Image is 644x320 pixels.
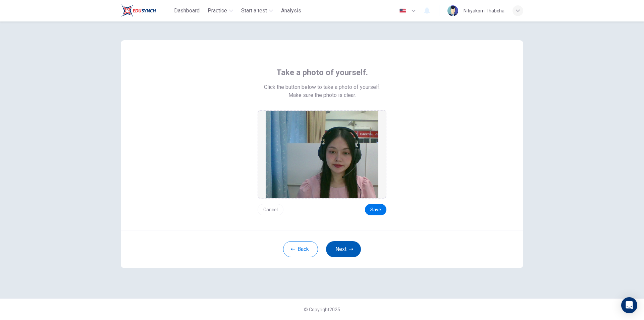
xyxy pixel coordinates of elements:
span: © Copyright 2025 [304,307,340,312]
span: Make sure the photo is clear. [288,91,356,99]
span: Start a test [241,7,267,15]
button: Back [283,241,318,257]
span: Practice [208,7,227,15]
div: Open Intercom Messenger [621,297,637,313]
span: Dashboard [174,7,200,15]
img: en [398,8,407,13]
span: Click the button below to take a photo of yourself. [264,83,380,91]
button: Start a test [238,5,276,17]
button: Analysis [278,5,304,17]
img: preview screemshot [266,111,378,198]
img: Profile picture [447,5,458,16]
button: Practice [205,5,236,17]
span: Analysis [281,7,301,15]
button: Cancel [258,204,283,215]
button: Dashboard [171,5,202,17]
button: Save [365,204,386,215]
div: Nitiyakorn Thabcha [464,7,504,15]
img: Train Test logo [121,4,156,17]
span: Take a photo of yourself. [276,67,368,78]
a: Train Test logo [121,4,171,17]
button: Next [326,241,361,257]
